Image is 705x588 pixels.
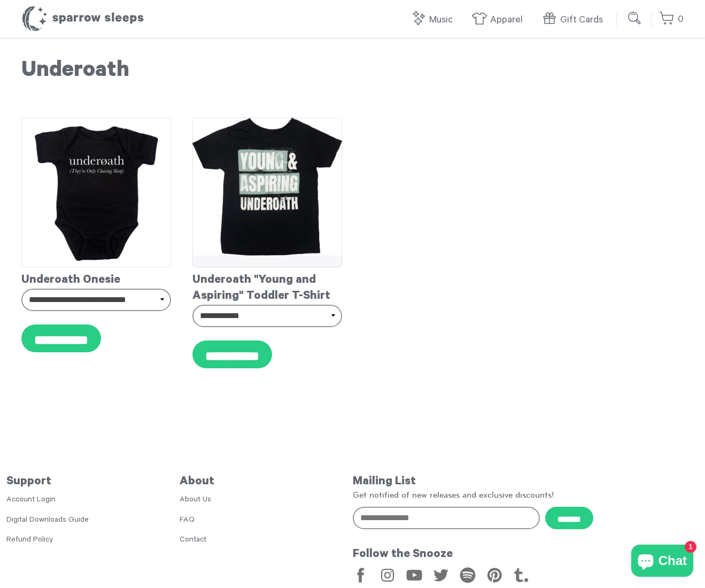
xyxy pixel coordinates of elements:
[624,7,646,29] input: Submit
[471,9,528,32] a: Apparel
[460,567,476,583] a: Spotify
[353,489,699,501] p: Get notified of new releases and exclusive discounts!
[406,567,422,583] a: YouTube
[6,516,89,525] a: Digital Downloads Guide
[21,118,171,267] img: Underoath-Onesie_grande.jpg
[541,9,608,32] a: Gift Cards
[410,9,458,32] a: Music
[486,567,502,583] a: Pinterest
[180,475,353,489] h5: About
[192,118,342,256] img: Underoath-ToddlerT-shirt_grande.jpg
[513,567,529,583] a: Tumblr
[6,496,56,505] a: Account Login
[353,475,699,489] h5: Mailing List
[433,567,449,583] a: Twitter
[180,496,211,505] a: About Us
[192,267,342,305] div: Underoath "Young and Aspiring" Toddler T-Shirt
[353,548,699,562] h5: Follow the Snooze
[180,536,206,545] a: Contact
[379,567,396,583] a: Instagram
[6,475,180,489] h5: Support
[180,516,195,525] a: FAQ
[6,536,53,545] a: Refund Policy
[21,5,144,32] h1: Sparrow Sleeps
[21,267,171,289] div: Underoath Onesie
[21,59,684,86] h1: Underoath
[659,8,684,31] a: 0
[353,567,369,583] a: Facebook
[628,545,696,579] inbox-online-store-chat: Shopify online store chat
